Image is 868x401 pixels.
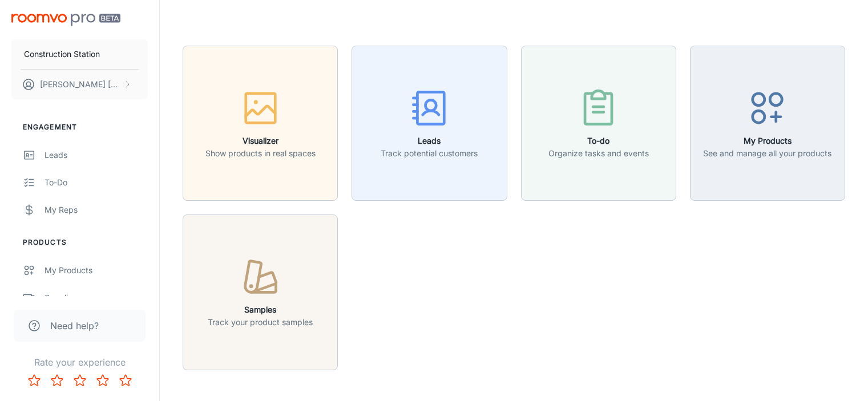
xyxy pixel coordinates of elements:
p: Track potential customers [381,147,478,160]
p: Organize tasks and events [548,147,649,160]
p: Rate your experience [9,355,150,369]
p: Show products in real spaces [205,147,316,160]
button: Construction Station [11,39,148,69]
a: My ProductsSee and manage all your products [690,117,845,128]
button: Rate 3 star [68,369,91,392]
button: Rate 1 star [23,369,46,392]
button: Rate 2 star [46,369,68,392]
button: VisualizerShow products in real spaces [183,46,338,201]
span: Need help? [50,319,99,333]
button: SamplesTrack your product samples [183,214,338,370]
a: SamplesTrack your product samples [183,286,338,297]
img: Roomvo PRO Beta [11,14,120,26]
p: Track your product samples [208,316,313,329]
button: LeadsTrack potential customers [352,46,507,201]
button: To-doOrganize tasks and events [521,46,676,201]
p: See and manage all your products [703,147,831,160]
div: Leads [45,149,148,161]
h6: My Products [703,135,831,147]
p: [PERSON_NAME] [PERSON_NAME] [40,78,120,91]
div: My Reps [45,204,148,216]
button: My ProductsSee and manage all your products [690,46,845,201]
button: Rate 5 star [114,369,137,392]
button: [PERSON_NAME] [PERSON_NAME] [11,70,148,99]
div: Suppliers [45,291,148,304]
a: To-doOrganize tasks and events [521,117,676,128]
h6: Visualizer [205,135,316,147]
div: To-do [45,176,148,189]
button: Rate 4 star [91,369,114,392]
p: Construction Station [24,48,100,60]
h6: To-do [548,135,649,147]
a: LeadsTrack potential customers [352,117,507,128]
h6: Leads [381,135,478,147]
div: My Products [45,264,148,277]
h6: Samples [208,303,313,316]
